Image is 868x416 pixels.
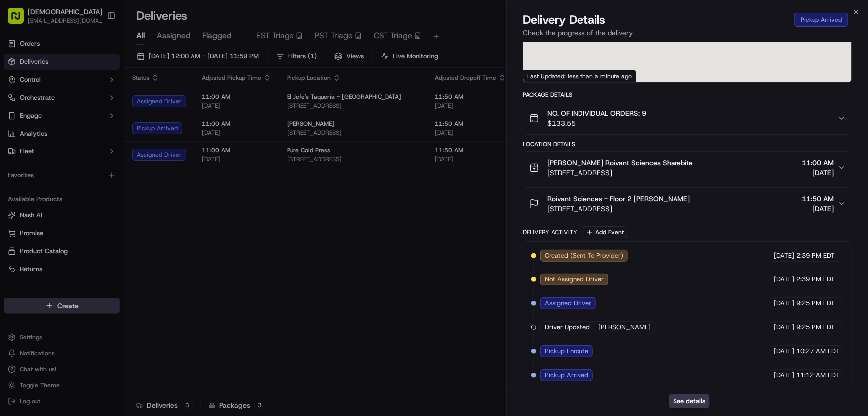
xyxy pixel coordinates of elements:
span: 10:27 AM EDT [796,347,839,356]
span: [DATE] [774,299,794,308]
span: Knowledge Base [20,144,76,154]
button: [PERSON_NAME] Roivant Sciences Sharebite[STREET_ADDRESS]11:00 AM[DATE] [523,152,852,184]
a: 💻API Documentation [80,140,164,158]
span: [STREET_ADDRESS] [547,204,690,214]
span: $133.55 [547,118,646,128]
div: Last Updated: less than a minute ago [523,70,636,82]
img: Nash [10,10,30,30]
button: Start new chat [169,98,181,110]
p: Check the progress of the delivery [523,28,852,38]
a: 📗Knowledge Base [6,140,80,158]
span: [DATE] [774,371,794,380]
div: Start new chat [34,95,163,105]
span: [DATE] [802,204,834,214]
span: Created (Sent To Provider) [545,251,623,260]
span: Not Assigned Driver [545,275,604,284]
p: Welcome 👋 [10,40,181,56]
span: Driver Updated [545,323,590,332]
span: API Documentation [94,144,160,154]
span: 2:39 PM EDT [796,275,835,284]
span: Pickup Enroute [545,347,588,356]
div: 💻 [84,145,92,153]
span: 11:50 AM [802,194,834,204]
span: [DATE] [774,347,794,356]
span: [DATE] [774,251,794,260]
span: [DATE] [774,323,794,332]
span: [PERSON_NAME] [598,323,651,332]
span: Delivery Details [523,12,605,28]
input: Got a question? Start typing here... [26,64,179,75]
span: Roivant Sciences - Floor 2 [PERSON_NAME] [547,194,690,204]
div: Location Details [523,140,852,148]
button: NO. OF INDIVIDUAL ORDERS: 9$133.55 [523,102,852,134]
button: See details [669,394,710,408]
span: Pylon [99,169,120,176]
button: Add Event [583,226,627,238]
span: [DATE] [774,275,794,284]
span: [PERSON_NAME] Roivant Sciences Sharebite [547,158,693,168]
span: 9:25 PM EDT [796,323,835,332]
a: Powered byPylon [70,168,120,176]
div: 📗 [10,145,18,153]
span: Pickup Arrived [545,371,588,380]
span: Assigned Driver [545,299,591,308]
span: 11:12 AM EDT [796,371,839,380]
span: 9:25 PM EDT [796,299,835,308]
span: 11:00 AM [802,158,834,168]
div: We're available if you need us! [34,105,126,113]
span: NO. OF INDIVIDUAL ORDERS: 9 [547,108,646,118]
img: 1736555255976-a54dd68f-1ca7-489b-9aae-adbdc363a1c4 [10,95,28,113]
span: 2:39 PM EDT [796,251,835,260]
div: Delivery Activity [523,228,577,236]
span: [STREET_ADDRESS] [547,168,693,178]
span: [DATE] [802,168,834,178]
button: Roivant Sciences - Floor 2 [PERSON_NAME][STREET_ADDRESS]11:50 AM[DATE] [523,188,852,220]
div: Package Details [523,91,852,99]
